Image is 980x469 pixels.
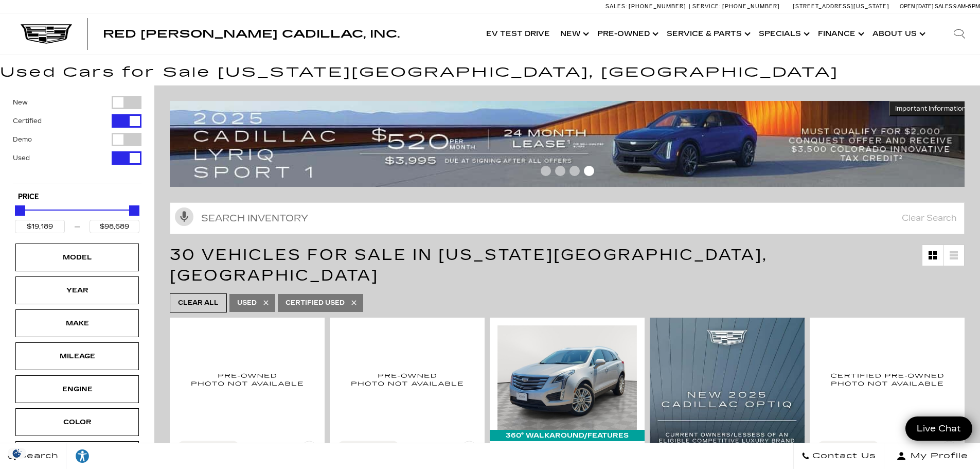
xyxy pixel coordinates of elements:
[935,3,953,10] span: Sales:
[692,3,721,10] span: Service:
[18,193,136,202] h5: Price
[286,297,345,309] span: Certified Used
[13,116,42,126] label: Certified
[15,244,139,271] div: ModelModel
[481,13,555,55] a: EV Test Drive
[461,441,477,460] button: Save Vehicle
[939,13,980,55] div: Search
[605,4,689,9] a: Sales: [PHONE_NUMBER]
[51,285,103,296] div: Year
[51,252,103,263] div: Model
[584,166,594,176] span: Go to slide 4
[662,13,754,55] a: Service & Parts
[906,449,968,463] span: My Profile
[15,342,139,370] div: MileageMileage
[605,3,627,10] span: Sales:
[15,276,139,304] div: YearYear
[817,441,879,454] button: Compare Vehicle
[793,3,889,10] a: [STREET_ADDRESS][US_STATE]
[569,166,580,176] span: Go to slide 3
[129,205,139,216] div: Maximum Price
[21,24,72,44] img: Cadillac Dark Logo with Cadillac White Text
[895,105,966,113] span: Important Information
[15,220,65,233] input: Minimum
[13,153,30,163] label: Used
[103,29,400,39] a: Red [PERSON_NAME] Cadillac, Inc.
[793,443,884,469] a: Contact Us
[175,207,193,226] svg: Click to toggle on voice search
[5,448,29,459] img: Opt-Out Icon
[912,423,966,435] span: Live Chat
[170,101,972,187] img: 2508-August-FOM-LYRIQ-Lease9
[51,416,103,428] div: Color
[689,4,782,9] a: Service: [PHONE_NUMBER]
[13,96,141,183] div: Filter by Vehicle Type
[722,3,780,10] span: [PHONE_NUMBER]
[905,416,972,441] a: Live Chat
[177,441,239,454] button: Compare Vehicle
[13,97,28,108] label: New
[15,375,139,403] div: EngineEngine
[922,245,943,266] a: Grid View
[15,309,139,337] div: MakeMake
[337,325,477,433] img: 2019 Cadillac XT4 AWD Sport
[51,384,103,395] div: Engine
[67,448,98,464] div: Explore your accessibility options
[810,449,876,463] span: Contact Us
[555,13,592,55] a: New
[629,3,686,10] span: [PHONE_NUMBER]
[237,297,257,309] span: Used
[490,430,645,441] div: 360° WalkAround/Features
[813,13,867,55] a: Finance
[953,3,980,10] span: 9 AM-6 PM
[900,3,934,10] span: Open [DATE]
[817,325,957,433] img: 2022 Cadillac XT4 Sport
[51,351,103,362] div: Mileage
[15,202,139,233] div: Price
[15,205,25,216] div: Minimum Price
[15,408,139,436] div: ColorColor
[5,448,29,459] section: Click to Open Cookie Consent Modal
[178,297,219,309] span: Clear All
[170,246,768,285] span: 30 Vehicles for Sale in [US_STATE][GEOGRAPHIC_DATA], [GEOGRAPHIC_DATA]
[541,166,551,176] span: Go to slide 1
[337,441,399,454] button: Compare Vehicle
[170,202,965,234] input: Search Inventory
[51,318,103,329] div: Make
[555,166,565,176] span: Go to slide 2
[497,325,637,430] img: 2018 Cadillac XT5 Premium Luxury AWD
[13,134,32,145] label: Demo
[15,441,139,469] div: BodystyleBodystyle
[16,449,59,463] span: Search
[867,13,929,55] a: About Us
[754,13,813,55] a: Specials
[103,28,400,40] span: Red [PERSON_NAME] Cadillac, Inc.
[884,443,980,469] button: Open user profile menu
[301,441,317,460] button: Save Vehicle
[889,101,972,116] button: Important Information
[67,443,98,469] a: Explore your accessibility options
[177,325,317,433] img: 2020 Cadillac XT4 Premium Luxury
[592,13,662,55] a: Pre-Owned
[90,220,139,233] input: Maximum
